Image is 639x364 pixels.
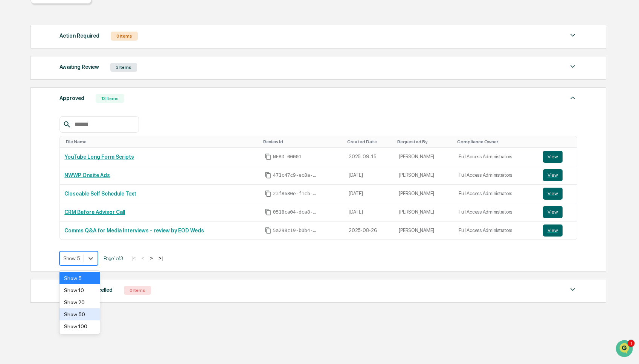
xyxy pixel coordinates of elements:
td: Full Access Administrators [454,148,538,166]
button: View [543,224,563,237]
span: Page 1 of 3 [104,255,124,261]
button: > [148,255,155,261]
div: Show 50 [59,308,99,320]
div: Action Required [59,31,99,41]
span: Pylon [75,166,91,172]
button: |< [129,255,138,261]
td: Full Access Administrators [454,221,538,240]
td: 2025-08-26 [344,221,394,240]
div: 🗄️ [55,134,61,140]
div: Show 20 [59,296,99,308]
a: View [543,169,572,181]
button: View [543,188,563,200]
img: 1746055101610-c473b297-6a78-478c-a979-82029cc54cd1 [8,58,21,71]
div: 🔎 [8,149,14,155]
button: View [543,169,563,181]
img: caret [568,285,577,294]
a: NWWP Onsite Ads [64,172,110,178]
span: 471c47c9-ec8a-47f7-8d07-e4c1a0ceb988 [273,172,318,178]
div: Awaiting Review [59,62,99,72]
span: Copy Id [265,227,271,234]
button: Start new chat [128,60,137,69]
img: caret [568,93,577,102]
span: Attestations [62,133,93,141]
span: 5a298c19-b0b4-4f14-a898-0c075d43b09e [273,228,318,234]
td: Full Access Administrators [454,203,538,221]
span: [DATE] [67,102,82,108]
iframe: Open customer support [615,339,635,359]
span: Copy Id [265,153,271,160]
a: 🔎Data Lookup [5,145,50,158]
span: • [63,102,65,108]
div: Approved [59,93,84,103]
button: See all [117,82,137,91]
img: caret [568,62,577,71]
a: View [543,151,572,163]
div: We're available if you need us! [34,65,104,71]
button: View [543,206,563,218]
img: Jack Rasmussen [8,95,20,107]
a: View [543,206,572,218]
span: [PERSON_NAME] [23,102,61,108]
td: [PERSON_NAME] [394,148,454,166]
div: 13 Items [96,94,124,103]
span: 0518ca04-dca8-4ae0-a767-ef58864fa02b [273,209,318,215]
div: Past conversations [8,83,50,89]
td: Full Access Administrators [454,166,538,185]
a: View [543,224,572,237]
div: Start new chat [34,58,124,65]
td: [DATE] [344,185,394,203]
span: NERD-00001 [273,154,302,160]
td: Full Access Administrators [454,185,538,203]
div: Toggle SortBy [544,139,574,144]
span: Data Lookup [15,148,47,155]
p: How can we help? [8,16,137,28]
button: < [139,255,147,261]
a: CRM Before Advisor Call [64,209,125,215]
span: Copy Id [265,209,271,215]
div: 0 Items [111,32,138,41]
img: caret [568,31,577,40]
div: 🖐️ [8,134,14,140]
div: Show 5 [59,272,99,284]
div: Show 10 [59,284,99,296]
a: 🗄️Attestations [52,130,96,144]
td: [DATE] [344,166,394,185]
td: [PERSON_NAME] [394,166,454,185]
button: >| [156,255,165,261]
a: YouTube Long Form Scripts [64,154,134,160]
button: View [543,151,563,163]
div: Toggle SortBy [263,139,341,144]
a: Powered byPylon [53,166,91,172]
span: Copy Id [265,172,271,179]
td: 2025-09-15 [344,148,394,166]
td: [PERSON_NAME] [394,203,454,221]
div: Toggle SortBy [66,139,257,144]
a: 🖐️Preclearance [5,130,52,144]
div: Show 100 [59,320,99,332]
div: Toggle SortBy [397,139,451,144]
a: Comms Q&A for Media Interviews - review by EOD Weds [64,228,204,234]
td: [DATE] [344,203,394,221]
div: Toggle SortBy [457,139,535,144]
div: Toggle SortBy [347,139,391,144]
span: Copy Id [265,190,271,197]
img: 1746055101610-c473b297-6a78-478c-a979-82029cc54cd1 [15,103,21,109]
a: View [543,188,572,200]
a: Closeable Self Schedule Text [64,191,136,197]
div: 0 Items [124,286,151,295]
td: [PERSON_NAME] [394,221,454,240]
span: Preclearance [15,133,49,141]
img: 8933085812038_c878075ebb4cc5468115_72.jpg [16,58,29,71]
div: 3 Items [110,63,137,72]
span: 23f8680e-f1cb-4323-9e93-6f16597ece8b [273,191,318,197]
td: [PERSON_NAME] [394,185,454,203]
